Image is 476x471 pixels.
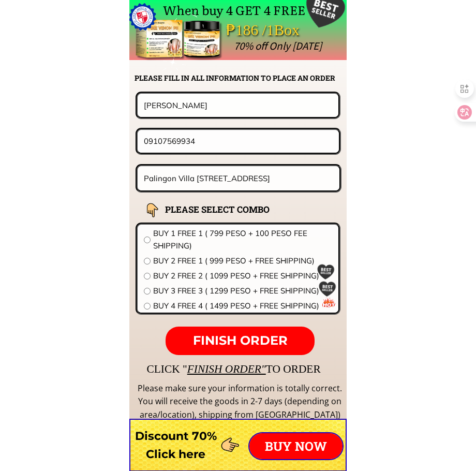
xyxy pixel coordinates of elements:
[153,300,332,312] span: BUY 4 FREE 4 ( 1499 PESO + FREE SHIPPING)
[135,72,346,84] h2: PLEASE FILL IN ALL INFORMATION TO PLACE AN ORDER
[153,255,332,267] span: BUY 2 FREE 1 ( 999 PESO + FREE SHIPPING)
[187,363,266,375] span: FINISH ORDER"
[129,427,222,463] h3: Discount 70% Click here
[141,166,336,190] input: Address
[141,94,334,116] input: Your name
[226,18,329,42] div: ₱186 /1Box
[193,333,288,348] span: FINISH ORDER
[141,130,335,152] input: Phone number
[153,227,332,252] span: BUY 1 FREE 1 ( 799 PESO + 100 PESO FEE SHIPPING)
[153,285,332,297] span: BUY 3 FREE 3 ( 1299 PESO + FREE SHIPPING)
[137,382,344,422] div: Please make sure your information is totally correct. You will receive the goods in 2-7 days (dep...
[153,270,332,282] span: BUY 2 FREE 2 ( 1099 PESO + FREE SHIPPING)
[165,202,295,216] h2: PLEASE SELECT COMBO
[249,433,343,459] p: BUY NOW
